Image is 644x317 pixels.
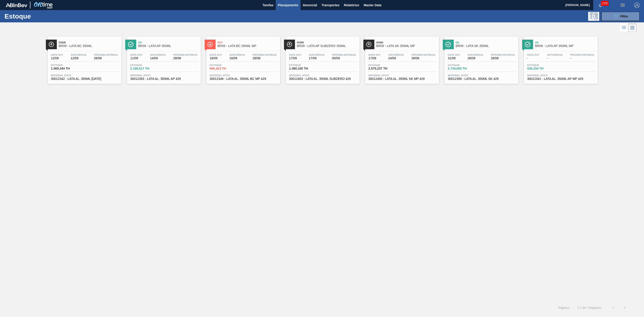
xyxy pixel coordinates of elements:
span: Data out [210,53,222,56]
span: Próxima Entrega [411,53,436,56]
span: BR09 - LATA AP 350ML MP [535,44,595,48]
img: Ícone [49,42,54,47]
a: ÍconeOkBR09 - LATA AP 350MLData out11/09Suficiência14/09Próxima Entrega28/08Estoque2.196,617 THMa... [124,33,203,84]
img: Logout [634,2,640,8]
span: Material ativo [51,74,118,77]
img: Ícone [128,42,133,47]
span: 28/08 [253,57,277,60]
span: Over [297,41,357,44]
span: Suficiência [71,53,86,56]
span: 17/09 [289,57,301,60]
span: Data out [51,53,63,56]
span: Suficiência [547,53,563,56]
span: Estoque [51,64,82,66]
img: Ícone [525,42,530,47]
img: Ícone [287,42,292,47]
a: ÍconeOutBR09 - LATA BC 350ML MPData out16/09Suficiência16/09Próxima Entrega28/08Estoque606,423 TH... [203,33,282,84]
span: Estoque [289,64,320,66]
span: 30012341 - LATA AL. 350ML AP MP 429 [527,77,594,81]
img: Ícone [366,42,372,47]
img: userActions [620,2,625,8]
span: 30012403 - LATA AL. 350ML SUBZERO 429 [289,77,356,81]
a: ÍconeOverBR09 - LATA AP SUBZERO 350MLData out17/09Suficiência17/09Próxima Entrega05/09Estoque1.38... [282,33,362,84]
span: 30012399 - LATA AL. 350ML SK 429 [448,77,515,81]
span: Material ativo [448,74,515,77]
span: Over [376,41,437,44]
span: Data out [369,53,381,56]
span: 1.069,344 TH [51,67,82,70]
button: Notificações [593,2,608,8]
span: 31/08 [448,57,460,60]
button: Filtro [602,12,640,21]
span: Data out [289,53,301,56]
button: > [619,302,630,313]
span: Próxima Entrega [94,53,118,56]
span: 28/08 [411,57,436,60]
span: Estoque [210,64,241,66]
span: 539,154 TH [527,67,559,70]
span: Estoque [527,64,559,66]
a: ÍconeOverBR09 - LATA SK 350ML MPData out17/09Suficiência24/09Próxima Entrega28/08Estoque2.575,237... [362,33,441,84]
span: Material ativo [527,74,594,77]
span: 606,423 TH [210,67,241,70]
span: - [547,57,563,60]
span: Estoque [369,64,400,66]
span: Suficiência [150,53,166,56]
span: 1 - 7 de 7 Registros [576,306,601,309]
span: Data out [527,53,540,56]
span: 14/09 [150,57,166,60]
span: Próxima Entrega [332,53,356,56]
span: 30012400 - LATA AL. 350ML SK MP 429 [369,77,436,81]
span: Ok [535,41,595,44]
img: Ícone [207,42,213,47]
div: Visão em Cards [628,23,637,32]
span: BR09 - LATA BC 350ML MP [218,44,278,48]
span: Data out [448,53,460,56]
span: BR09 - LATA AP 350ML [138,44,199,48]
span: Material ativo [210,74,277,77]
div: Visão em Lista [620,23,628,32]
span: 17/09 [369,57,381,60]
span: BR09 - LATA SK 350ML MP [376,44,437,48]
span: 17/09 [309,57,324,60]
span: Página : 1 [558,306,570,309]
div: Pogramando: nenhum usuário selecionado [588,12,599,21]
span: Tarefas [263,2,273,8]
span: Out [218,41,278,44]
span: 05/09 [332,57,356,60]
span: 2.734,655 TH [448,67,479,70]
a: ÍconeOkBR09 - LATA AP 350ML MPData out-Suficiência-Próxima Entrega-Estoque539,154 THMaterial ativ... [521,33,600,84]
span: Estoque [448,64,479,66]
span: Próxima Entrega [173,53,197,56]
span: Suficiência [468,53,483,56]
span: 30012393 - LATA AL. 350ML AP 429 [130,77,197,81]
span: Material ativo [130,74,197,77]
h1: Estoque [4,14,75,19]
span: Suficiência [309,53,324,56]
span: 26/09 [468,57,483,60]
span: Estoque [130,64,162,66]
span: 12/09 [51,57,63,60]
span: 28/08 [94,57,118,60]
span: 16/09 [210,57,222,60]
a: ÍconeOkBR09 - LATA SK 350MLData out31/08Suficiência26/09Próxima Entrega28/08Estoque2.734,655 THMa... [441,33,521,84]
span: 28/08 [491,57,515,60]
span: Material ativo [369,74,436,77]
span: Data out [130,53,143,56]
span: Ok [456,41,516,44]
span: 30012342 - LATA AL. 350ML BC 429 [51,77,118,81]
span: - [527,57,540,60]
span: Over [59,41,119,44]
span: Ok [138,41,199,44]
button: < [608,302,619,313]
span: BR09 - LATA AP SUBZERO 350ML [297,44,357,48]
span: Material ativo [289,74,356,77]
span: Próxima Entrega [491,53,515,56]
span: BR09 - LATA BC 350ML [59,44,119,48]
span: 1.380,100 TH [289,67,320,70]
span: Planejamento [278,2,298,8]
span: Transportes [322,2,339,8]
span: Próxima Entrega [570,53,594,56]
span: Master Data [364,2,381,8]
span: 16/09 [229,57,245,60]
